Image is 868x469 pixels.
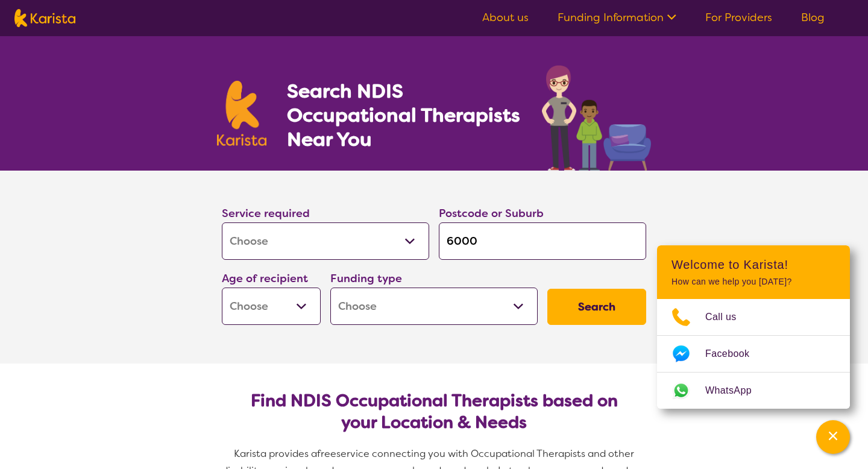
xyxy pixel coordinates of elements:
a: Web link opens in a new tab. [657,373,850,409]
span: free [317,447,336,460]
h2: Find NDIS Occupational Therapists based on your Location & Needs [231,390,637,433]
button: Channel Menu [816,420,850,454]
a: Funding Information [558,10,676,25]
label: Service required [222,206,310,221]
img: occupational-therapy [542,65,651,171]
label: Funding type [330,271,402,286]
a: Blog [801,10,825,25]
a: About us [482,10,529,25]
span: Facebook [705,345,764,363]
span: Karista provides a [234,447,317,460]
label: Postcode or Suburb [439,206,544,221]
input: Type [439,222,646,260]
div: Channel Menu [657,245,850,409]
h2: Welcome to Karista! [671,257,835,272]
label: Age of recipient [222,271,308,286]
ul: Choose channel [657,299,850,409]
p: How can we help you [DATE]? [671,277,835,287]
span: Call us [705,308,751,326]
img: Karista logo [14,9,75,27]
img: Karista logo [217,81,266,146]
button: Search [547,289,646,325]
h1: Search NDIS Occupational Therapists Near You [287,79,521,151]
a: For Providers [705,10,772,25]
span: WhatsApp [705,382,766,400]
